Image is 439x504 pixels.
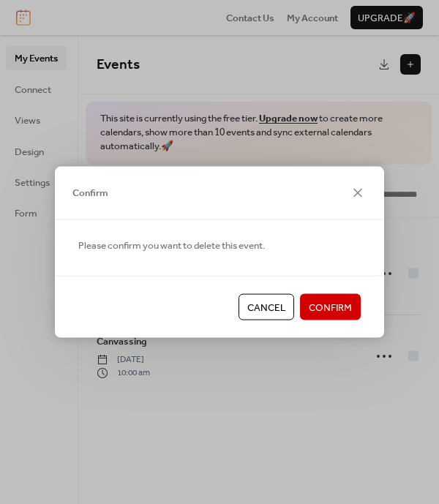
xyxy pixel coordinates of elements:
[247,301,285,315] span: Cancel
[78,238,265,252] span: Please confirm you want to delete this event.
[239,294,294,320] button: Cancel
[300,294,361,320] button: Confirm
[72,186,108,200] span: Confirm
[309,301,352,315] span: Confirm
